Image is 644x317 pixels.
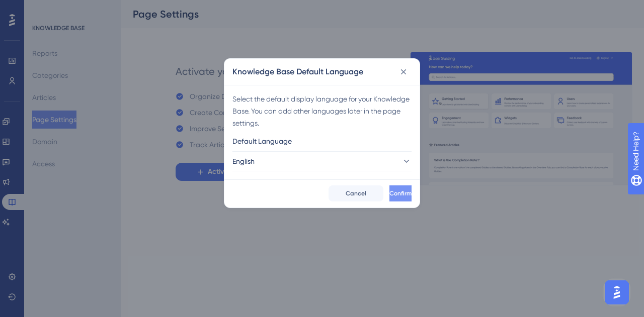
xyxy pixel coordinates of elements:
h2: Knowledge Base Default Language [232,66,363,78]
span: Confirm [389,189,412,197]
span: Default Language [232,135,292,147]
span: Cancel [346,189,366,197]
iframe: UserGuiding AI Assistant Launcher [602,277,632,307]
span: English [232,155,255,167]
span: Need Help? [24,3,63,15]
div: Select the default display language for your Knowledge Base. You can add other languages later in... [232,93,412,129]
